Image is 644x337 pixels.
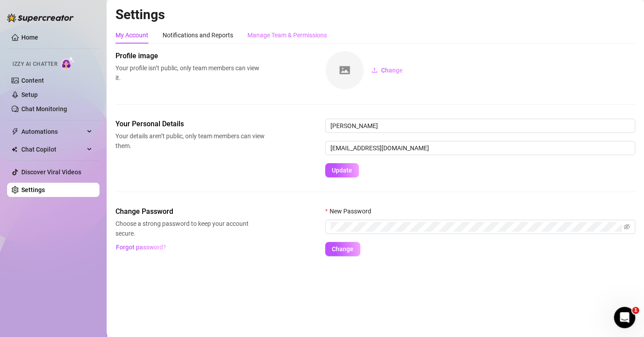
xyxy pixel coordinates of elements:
[371,67,378,73] span: upload
[115,119,265,129] span: Your Personal Details
[330,222,622,232] input: New Password
[21,186,45,193] a: Settings
[21,91,38,98] a: Setup
[115,30,148,40] div: My Account
[163,30,233,40] div: Notifications and Reports
[12,146,17,152] img: Chat Copilot
[325,242,360,256] button: Change
[115,51,265,61] span: Profile image
[115,131,265,151] span: Your details aren’t public, only team members can view them.
[115,63,265,83] span: Your profile isn’t public, only team members can view it.
[12,60,57,68] span: Izzy AI Chatter
[21,77,44,84] a: Content
[325,163,359,177] button: Update
[115,240,166,254] button: Forgot password?
[247,30,327,40] div: Manage Team & Permissions
[12,128,19,135] span: thunderbolt
[116,244,166,251] span: Forgot password?
[325,141,635,155] input: Enter new email
[7,13,74,22] img: logo-BBDzfeDw.svg
[21,105,67,112] a: Chat Monitoring
[332,245,354,253] span: Change
[624,224,630,230] span: eye-invisible
[61,56,75,69] img: AI Chatter
[326,51,364,89] img: square-placeholder.png
[325,206,377,216] label: New Password
[332,167,352,174] span: Update
[21,168,81,176] a: Discover Viral Videos
[21,124,84,139] span: Automations
[115,6,635,23] h2: Settings
[115,219,265,238] span: Choose a strong password to keep your account secure.
[632,307,639,314] span: 1
[21,34,38,41] a: Home
[21,142,84,156] span: Chat Copilot
[364,63,410,77] button: Change
[325,119,635,133] input: Enter name
[115,206,265,217] span: Change Password
[614,307,635,328] iframe: Intercom live chat
[381,67,403,74] span: Change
